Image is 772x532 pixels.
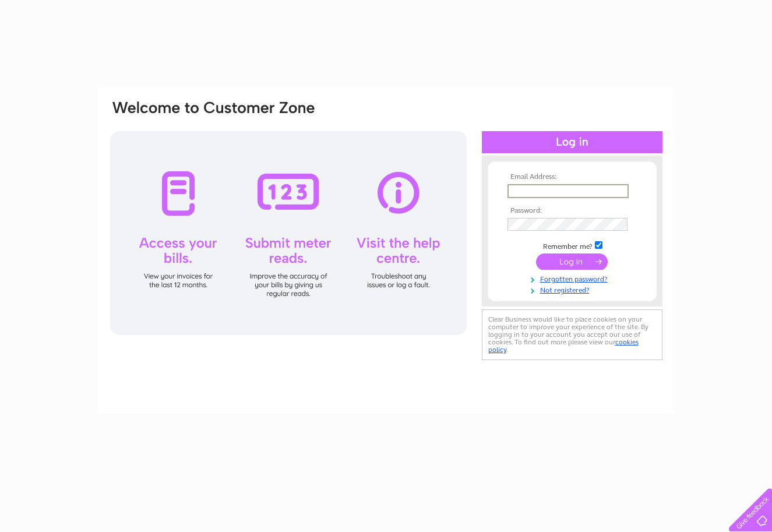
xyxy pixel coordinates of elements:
a: Not registered? [507,284,640,295]
div: Clear Business would like to place cookies on your computer to improve your experience of the sit... [482,309,662,360]
td: Remember me? [505,239,640,251]
th: Email Address: [505,173,640,181]
input: Submit [536,253,608,270]
th: Password: [505,207,640,215]
a: cookies policy [488,338,639,354]
a: Forgotten password? [507,273,640,284]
